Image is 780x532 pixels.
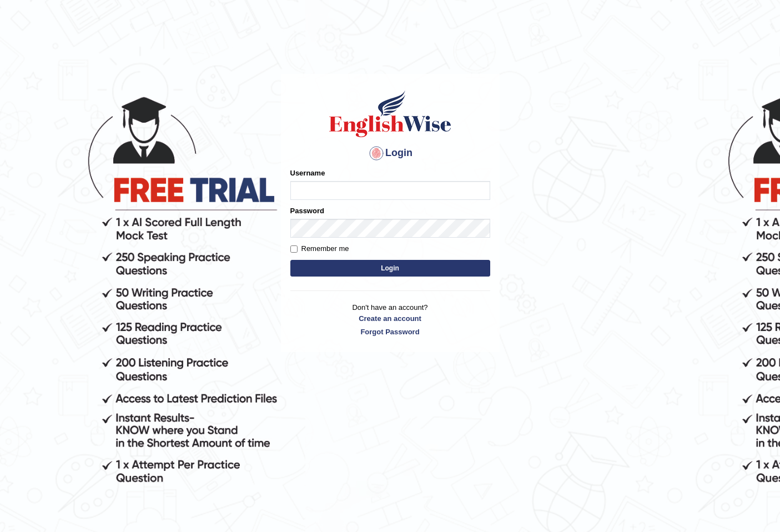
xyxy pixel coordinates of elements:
button: Login [290,260,490,277]
label: Username [290,168,325,178]
input: Remember me [290,245,298,253]
h4: Login [290,144,490,162]
img: Logo of English Wise sign in for intelligent practice with AI [327,89,454,139]
a: Forgot Password [290,327,490,337]
p: Don't have an account? [290,302,490,337]
a: Create an account [290,313,490,324]
label: Remember me [290,243,349,254]
label: Password [290,205,324,216]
